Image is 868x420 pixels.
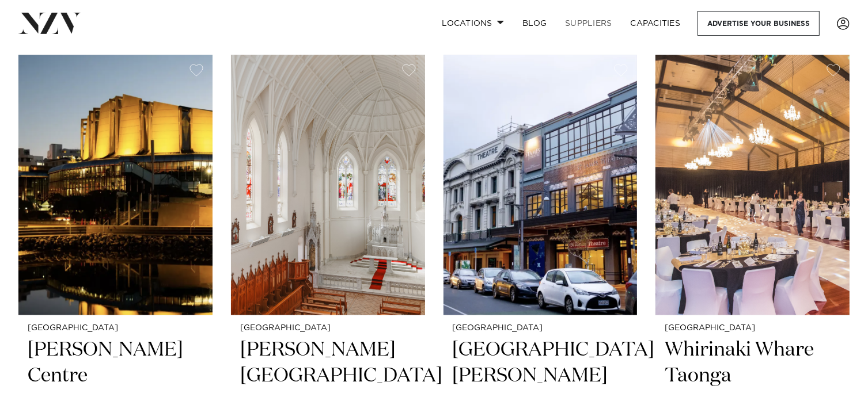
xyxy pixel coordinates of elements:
[453,337,628,415] h2: [GEOGRAPHIC_DATA][PERSON_NAME]
[665,324,840,333] small: [GEOGRAPHIC_DATA]
[556,11,621,36] a: SUPPLIERS
[698,11,820,36] a: Advertise your business
[240,324,416,333] small: [GEOGRAPHIC_DATA]
[621,11,690,36] a: Capacities
[18,13,81,33] img: nzv-logo.png
[513,11,556,36] a: BLOG
[665,337,840,415] h2: Whirinaki Whare Taonga
[433,11,513,36] a: Locations
[28,337,203,415] h2: [PERSON_NAME] Centre
[240,337,416,415] h2: [PERSON_NAME][GEOGRAPHIC_DATA]
[28,324,203,333] small: [GEOGRAPHIC_DATA]
[453,324,628,333] small: [GEOGRAPHIC_DATA]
